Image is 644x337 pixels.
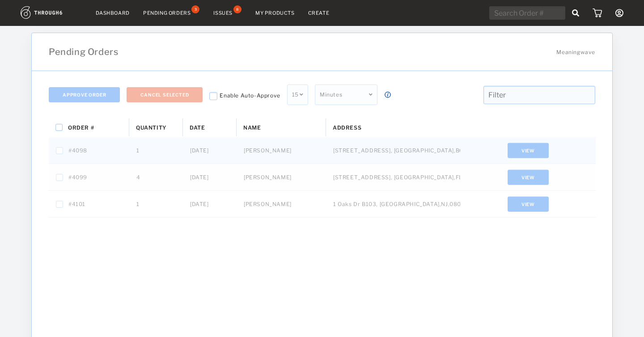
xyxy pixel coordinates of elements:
img: icon_button_info.cb0b00cd.svg [384,91,391,98]
div: Press SPACE to select this row. [49,190,596,217]
img: logo.1c10ca64.svg [21,6,82,19]
span: Name [243,124,261,131]
div: Minutes [315,84,377,105]
span: [STREET_ADDRESS] , [GEOGRAPHIC_DATA] , FL , 32601 , US [333,171,491,183]
div: Pending Orders [143,10,191,16]
span: 1 Oaks Dr B103 , [GEOGRAPHIC_DATA] , NJ , 08085 , US [333,198,479,210]
span: #4098 [68,144,87,156]
div: 15 [287,84,308,105]
div: Issues [213,10,233,16]
button: View [508,169,549,185]
div: Press SPACE to select this row. [49,137,596,164]
span: Date [190,124,205,131]
img: icon_cart.dab5cea1.svg [593,8,602,17]
span: [STREET_ADDRESS] , [GEOGRAPHIC_DATA] , BC , V7W 2H4 , CA [333,144,500,156]
span: Order # [68,124,94,131]
span: Quantity [136,124,167,131]
span: [DATE] [190,171,209,183]
div: 3 [191,5,199,13]
div: 1 [129,190,183,217]
a: My Products [255,10,295,16]
span: Address [333,124,361,131]
span: Meaningwave [556,49,595,55]
a: Create [308,10,330,16]
a: Issues8 [213,9,242,17]
div: Enable Auto-Approve [220,88,280,101]
div: 4 [129,164,183,190]
div: Press SPACE to select this row. [49,164,596,190]
div: 8 [233,5,241,13]
input: Search Order # [489,6,565,20]
button: Approve Order [49,87,120,102]
button: Cancel Selected [127,87,203,102]
button: View [508,143,549,158]
span: [DATE] [190,144,209,156]
div: 1 [129,137,183,163]
span: #4101 [68,198,85,210]
div: [PERSON_NAME] [237,164,326,190]
span: [DATE] [190,198,209,210]
input: Filter [483,86,595,104]
a: Dashboard [96,10,130,16]
a: Pending Orders3 [143,9,200,17]
div: [PERSON_NAME] [237,190,326,217]
button: View [508,196,549,211]
span: #4099 [68,171,87,183]
div: [PERSON_NAME] [237,137,326,163]
h1: Pending Orders [49,46,503,57]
